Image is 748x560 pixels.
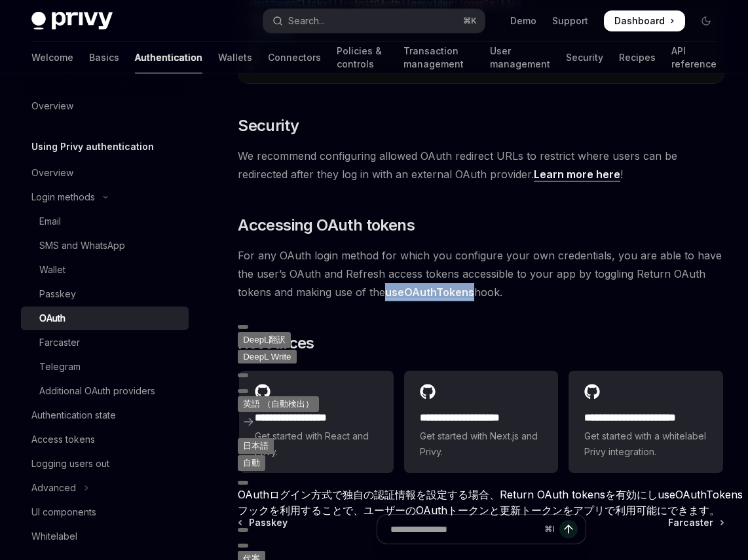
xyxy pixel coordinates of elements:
a: Email [21,210,189,233]
a: User management [490,42,550,73]
div: Advanced [31,480,76,496]
a: Wallet [21,258,189,282]
a: Dashboard [604,10,685,31]
span: ⌘ K [463,16,477,26]
a: Support [552,14,588,28]
a: Farcaster [21,331,189,354]
button: Toggle dark mode [696,10,717,31]
a: useOAuthTokens [385,286,474,299]
button: Open search [263,9,485,33]
a: Authentication state [21,403,189,427]
div: Login methods [31,189,95,205]
span: Accessing OAuth tokens [238,215,415,236]
div: OAuth [39,310,65,326]
a: SMS and WhatsApp [21,234,189,257]
div: Access tokens [31,432,95,447]
div: Additional OAuth providers [39,383,155,399]
a: Authentication [135,42,202,73]
a: Overview [21,161,189,185]
div: Wallet [39,262,65,278]
div: Logging users out [31,456,109,472]
a: Security [566,42,603,73]
div: Farcaster [39,335,80,350]
div: Email [39,214,61,229]
div: Search... [288,13,325,29]
a: Wallets [218,42,252,73]
a: Policies & controls [337,42,388,73]
a: Passkey [21,282,189,306]
span: Dashboard [614,14,665,28]
h5: Using Privy authentication [31,139,154,155]
a: Learn more here [534,168,620,181]
a: Telegram [21,355,189,379]
a: Basics [89,42,119,73]
a: OAuth [21,307,189,330]
span: Security [238,115,299,136]
div: Passkey [39,286,76,302]
div: SMS and WhatsApp [39,238,125,253]
div: Overview [31,98,73,114]
a: Transaction management [403,42,474,73]
a: Overview [21,94,189,118]
a: Welcome [31,42,73,73]
div: UI components [31,504,96,520]
a: Logging users out [21,452,189,476]
a: Whitelabel [21,525,189,548]
a: Connectors [268,42,321,73]
div: Authentication state [31,407,116,423]
span: For any OAuth login method for which you configure your own credentials, you are able to have the... [238,246,724,301]
a: Recipes [619,42,656,73]
a: Additional OAuth providers [21,379,189,403]
div: Overview [31,165,73,181]
button: Toggle Advanced section [21,476,189,500]
button: Toggle Login methods section [21,185,189,209]
span: We recommend configuring allowed OAuth redirect URLs to restrict where users can be redirected af... [238,147,724,183]
a: Access tokens [21,428,189,451]
div: Whitelabel [31,529,77,544]
a: API reference [671,42,717,73]
a: Demo [510,14,536,28]
div: Telegram [39,359,81,375]
a: UI components [21,500,189,524]
img: dark logo [31,12,113,30]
